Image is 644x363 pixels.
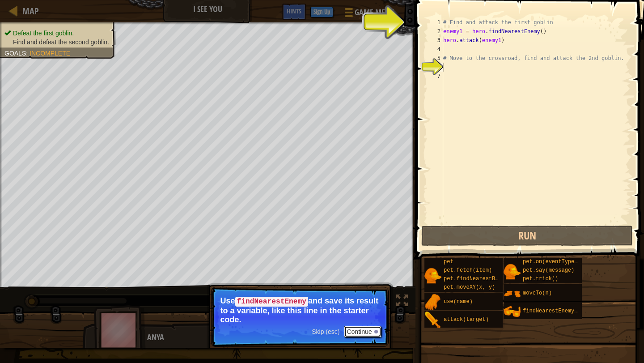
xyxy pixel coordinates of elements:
span: Goals [4,50,26,57]
img: portrait.png [424,267,441,284]
a: Map [18,5,39,17]
img: portrait.png [424,294,441,311]
span: Incomplete [30,50,70,57]
span: pet.moveXY(x, y) [444,284,495,290]
span: pet.on(eventType, handler) [523,259,606,265]
div: 3 [428,36,443,45]
span: pet [444,259,453,265]
span: findNearestEnemy() [523,308,581,314]
img: portrait.png [424,312,441,329]
span: Find and defeat the second goblin. [13,38,109,46]
span: Defeat the first goblin. [13,30,74,37]
span: attack(target) [444,316,489,323]
span: Game Menu [355,7,394,18]
button: Continue [344,326,381,337]
span: pet.fetch(item) [444,267,492,273]
div: 2 [428,27,443,36]
span: pet.say(message) [523,267,574,273]
p: Use and save its result to a variable, like this line in the starter code. [220,296,379,324]
img: portrait.png [504,263,521,280]
img: portrait.png [504,285,521,302]
span: use(name) [444,299,473,305]
img: portrait.png [504,303,521,320]
button: Game Menu [338,4,400,25]
div: 4 [428,45,443,54]
button: Sign Up [310,7,333,17]
div: 5 [428,54,443,63]
div: 7 [428,72,443,81]
li: Defeat the first goblin. [4,29,109,38]
div: 6 [428,63,443,72]
span: Map [22,5,39,17]
span: Skip (esc) [312,328,339,335]
span: moveTo(n) [523,290,552,296]
button: Run [421,226,633,246]
span: pet.findNearestByType(type) [444,276,530,282]
div: 1 [428,18,443,27]
span: pet.trick() [523,276,558,282]
span: : [26,50,30,57]
span: Hints [287,7,301,15]
li: Find and defeat the second goblin. [4,38,109,47]
code: findNearestEnemy [235,297,308,307]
